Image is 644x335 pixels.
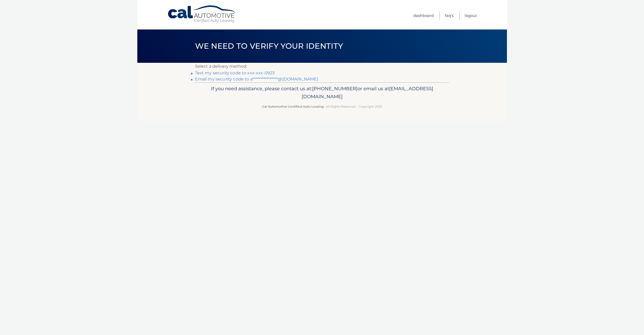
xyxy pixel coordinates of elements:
[195,41,343,51] span: We need to verify your identity
[312,86,358,92] span: [PHONE_NUMBER]
[262,105,324,108] strong: Cal Automotive Certified Auto Leasing
[198,104,446,109] p: - All Rights Reserved - Copyright 2025
[167,5,237,23] a: Cal Automotive
[465,11,477,20] a: Logout
[413,11,434,20] a: Dashboard
[198,85,446,101] p: If you need assistance, please contact us at: or email us at
[445,11,454,20] a: FAQ's
[195,70,275,75] a: Text my security code to xxx-xxx-0923
[195,63,449,70] p: Select a delivery method:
